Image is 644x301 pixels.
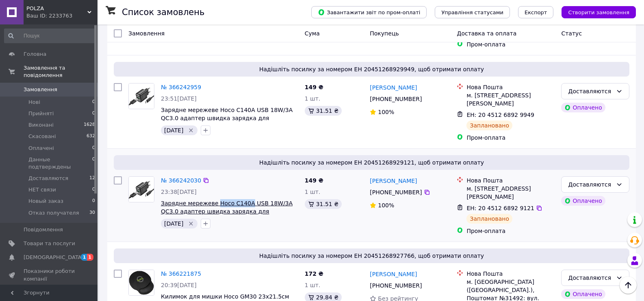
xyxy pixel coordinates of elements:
div: Пром-оплата [466,40,555,48]
a: № 366221875 [161,270,201,277]
span: 100% [378,202,394,209]
span: POLZA [26,5,87,12]
span: Статус [561,30,582,37]
span: 1 [81,254,87,261]
span: Надішліть посилку за номером ЕН 20451268929949, щоб отримати оплату [117,65,626,73]
img: Фото товару [129,83,154,109]
div: м. [STREET_ADDRESS][PERSON_NAME] [466,91,555,108]
div: 31.51 ₴ [305,106,342,116]
span: Надішліть посилку за номером ЕН 20451268927766, щоб отримати оплату [117,252,626,260]
span: 0 [92,145,95,152]
button: Наверх [620,277,637,294]
span: [PHONE_NUMBER] [370,282,422,289]
span: Надішліть посилку за номером ЕН 20451268929121, щоб отримати оплату [117,158,626,167]
h1: Список замовлень [122,7,204,17]
span: 172 ₴ [305,270,323,277]
span: 30 [89,209,95,217]
span: Товари та послуги [24,240,75,247]
span: Отказ получателя [28,209,79,217]
span: Завантажити звіт по пром-оплаті [318,9,420,16]
span: 1 [87,254,93,261]
a: Фото товару [128,83,154,109]
div: м. [STREET_ADDRESS][PERSON_NAME] [466,185,555,201]
a: № 366242030 [161,177,201,184]
span: [DATE] [164,220,183,227]
a: [PERSON_NAME] [370,177,417,185]
div: Нова Пошта [466,270,555,278]
span: [DEMOGRAPHIC_DATA] [24,254,84,261]
span: 1 шт. [305,95,321,102]
span: Головна [24,51,46,58]
span: Оплачені [28,145,54,152]
span: Повідомлення [24,226,63,233]
span: Замовлення [24,86,57,93]
div: Доставляются [568,180,613,189]
span: 12 [89,175,95,182]
div: Нова Пошта [466,176,555,185]
span: 149 ₴ [305,177,323,184]
span: 0 [92,186,95,193]
span: 1 шт. [305,189,321,195]
span: 149 ₴ [305,84,323,90]
input: Пошук [4,29,96,43]
div: Оплачено [561,103,605,112]
span: Виконані [28,121,54,129]
a: Фото товару [128,270,154,296]
svg: Видалити мітку [188,220,194,227]
span: Новый заказ [28,198,63,205]
a: Фото товару [128,176,154,202]
a: Створити замовлення [553,9,636,15]
span: [DATE] [164,127,183,134]
div: Заплановано [466,214,512,224]
button: Завантажити звіт по пром-оплаті [311,6,427,18]
span: ЕН: 20 4512 6892 9949 [466,112,534,118]
div: Пром-оплата [466,134,555,142]
span: Доставка та оплата [457,30,516,37]
div: Оплачено [561,196,605,206]
div: Доставляются [568,273,613,282]
span: Доставляются [28,175,68,182]
span: 0 [92,110,95,117]
div: Оплачено [561,289,605,299]
span: Управління статусами [441,9,503,15]
span: 0 [92,156,95,171]
span: Замовлення [128,30,165,37]
a: [PERSON_NAME] [370,270,417,278]
div: Пром-оплата [466,227,555,235]
span: Експорт [525,9,547,15]
span: Створити замовлення [568,9,629,15]
span: 100% [378,109,394,115]
span: 1628 [84,121,95,129]
a: [PERSON_NAME] [370,83,417,92]
div: Доставляются [568,87,613,96]
span: ЕН: 20 4512 6892 9121 [466,205,534,211]
div: Нова Пошта [466,83,555,91]
button: Створити замовлення [562,6,636,18]
span: Прийняті [28,110,54,117]
span: Зарядне мережеве Hoco C140A USB 18W/3A QC3.0 адаптер швидка зарядка для телефона/смартфона/пристр... [161,200,293,223]
img: Фото товару [129,177,154,202]
span: Данные подтверждены [28,156,92,171]
span: Скасовані [28,133,56,140]
div: Ваш ID: 2233763 [26,12,98,20]
span: [PHONE_NUMBER] [370,96,422,102]
span: Нові [28,99,40,106]
span: 23:38[DATE] [161,189,197,195]
img: Фото товару [129,270,154,295]
span: 23:51[DATE] [161,95,197,102]
span: 1 шт. [305,282,321,288]
div: 31.51 ₴ [305,199,342,209]
span: НЕТ связи [28,186,56,193]
span: 0 [92,99,95,106]
span: Покупець [370,30,399,37]
a: Зарядне мережеве Hoco C140A USB 18W/3A QC3.0 адаптер швидка зарядка для телефона/смартфона/пристр... [161,107,293,130]
span: 632 [87,133,95,140]
button: Експорт [518,6,554,18]
span: 0 [92,198,95,205]
svg: Видалити мітку [188,127,194,134]
div: Заплановано [466,121,512,130]
span: Cума [305,30,320,37]
span: Показники роботи компанії [24,268,75,282]
span: [PHONE_NUMBER] [370,189,422,196]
